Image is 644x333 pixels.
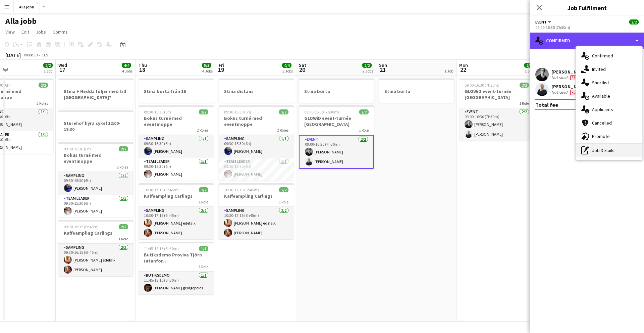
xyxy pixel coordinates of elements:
[138,66,147,74] span: 18
[224,187,259,192] span: 10:30-17:15 (6h45m)
[139,272,214,294] app-card-role: Butiksdemo1/111:45-18:15 (6h30m)[PERSON_NAME] georgopolos
[58,220,133,276] app-job-card: 09:30-16:15 (6h45m)2/2Kaffeampling Carlings1 RoleSampling2/209:30-16:15 (6h45m)[PERSON_NAME] edef...
[199,187,208,192] span: 2/2
[197,128,208,133] span: 2 Roles
[279,187,288,192] span: 2/2
[219,183,294,239] app-job-card: 10:30-17:15 (6h45m)2/2Kaffeampling Carlings1 RoleSampling2/210:30-17:15 (6h45m)[PERSON_NAME] edef...
[576,144,642,157] div: Job Details
[5,16,37,26] h1: Alla jobb
[282,68,293,74] div: 3 Jobs
[118,236,128,241] span: 1 Role
[219,79,294,103] app-job-card: Stina distans
[569,75,580,80] div: Crew has different fees then in role
[139,79,214,103] app-job-card: Stina borta från 16
[139,105,214,181] div: 09:30-15:30 (6h)2/2Bokus turné med eventmoppe2 RolesSampling1/109:30-15:30 (6h)[PERSON_NAME]Team ...
[144,246,179,251] span: 11:45-18:15 (6h30m)
[199,246,208,251] span: 1/1
[592,106,613,112] span: Applicants
[5,52,21,58] div: [DATE]
[22,52,39,57] span: Week 38
[299,105,374,169] app-job-card: 09:00-16:30 (7h30m)2/2GLOWiD event-turnée [GEOGRAPHIC_DATA]1 RoleEvent2/209:00-16:30 (7h30m)[PERS...
[139,62,147,68] span: Thu
[629,19,639,25] span: 2/2
[363,68,373,74] div: 2 Jobs
[219,88,294,94] h3: Stina distans
[299,135,374,169] app-card-role: Event2/209:00-16:30 (7h30m)[PERSON_NAME][PERSON_NAME]
[44,68,52,74] div: 1 Job
[459,62,468,68] span: Mon
[119,146,128,151] span: 2/2
[379,79,454,103] app-job-card: Stina borta
[530,33,644,49] div: Confirmed
[5,29,15,35] span: View
[139,158,214,181] app-card-role: Team Leader1/109:30-15:30 (6h)[PERSON_NAME]
[524,63,534,68] span: 2/2
[551,69,587,75] div: [PERSON_NAME]
[144,187,179,192] span: 10:30-17:15 (6h45m)
[58,120,133,132] h3: Sturehof hyra cykel 12:00-19:30
[64,146,91,151] span: 09:30-15:30 (6h)
[39,83,48,88] span: 2/2
[122,68,132,74] div: 4 Jobs
[58,110,133,140] app-job-card: Sturehof hyra cykel 12:00-19:30
[218,66,224,74] span: 19
[58,152,133,164] h3: Bokus turné med eventmoppe
[279,109,288,114] span: 2/2
[551,84,587,90] div: [PERSON_NAME]
[459,88,534,100] h3: GLOWiD event-turnée [GEOGRAPHIC_DATA]
[299,88,374,94] h3: Stina borta
[219,62,224,68] span: Fri
[359,109,369,114] span: 2/2
[219,105,294,181] app-job-card: 09:30-15:30 (6h)2/2Bokus turné med eventmoppe2 RolesSampling1/109:30-15:30 (6h)[PERSON_NAME]Team ...
[592,66,606,72] span: Invited
[298,66,306,74] span: 20
[139,207,214,239] app-card-role: Sampling2/210:30-17:15 (6h45m)[PERSON_NAME] edefalk[PERSON_NAME]
[592,133,610,139] span: Promote
[58,79,133,108] app-job-card: Stina + Hedda följer med till [GEOGRAPHIC_DATA]?
[570,75,579,80] span: Fee
[219,115,294,127] h3: Bokus turné med eventmoppe
[569,90,580,95] div: Crew has different fees then in role
[299,79,374,103] div: Stina borta
[50,28,70,36] a: Comms
[139,242,214,294] app-job-card: 11:45-18:15 (6h30m)1/1Butiksdemo Proviva Tjörn (utanför [GEOGRAPHIC_DATA])1 RoleButiksdemo1/111:4...
[58,195,133,218] app-card-role: Team Leader1/109:30-15:30 (6h)[PERSON_NAME]
[444,68,453,74] div: 1 Job
[519,101,529,106] span: 1 Role
[379,62,387,68] span: Sun
[535,19,547,25] span: Event
[139,252,214,264] h3: Butiksdemo Proviva Tjörn (utanför [GEOGRAPHIC_DATA])
[525,68,533,74] div: 1 Job
[459,108,534,141] app-card-role: Event2/209:00-16:30 (7h30m)[PERSON_NAME][PERSON_NAME]
[592,120,612,126] span: Cancelled
[592,80,609,86] span: Shortlist
[199,264,208,269] span: 1 Role
[57,66,67,74] span: 17
[551,90,569,95] div: Not rated
[144,109,171,114] span: 09:30-15:30 (6h)
[42,52,50,57] div: CEST
[119,224,128,229] span: 2/2
[592,53,613,59] span: Confirmed
[219,207,294,239] app-card-role: Sampling2/210:30-17:15 (6h45m)[PERSON_NAME] edefalk[PERSON_NAME]
[535,101,558,108] div: Total fee
[36,29,46,35] span: Jobs
[33,28,49,36] a: Jobs
[592,93,610,99] span: Available
[117,164,128,170] span: 2 Roles
[43,63,53,68] span: 2/2
[304,109,339,114] span: 09:00-16:30 (7h30m)
[14,0,40,13] button: Alla jobb
[279,199,288,204] span: 1 Role
[139,135,214,158] app-card-role: Sampling1/109:30-15:30 (6h)[PERSON_NAME]
[3,28,17,36] a: View
[139,193,214,199] h3: Kaffeampling Carlings
[459,79,534,141] app-job-card: 09:00-16:30 (7h30m)2/2GLOWiD event-turnée [GEOGRAPHIC_DATA]1 RoleEvent2/209:00-16:30 (7h30m)[PERS...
